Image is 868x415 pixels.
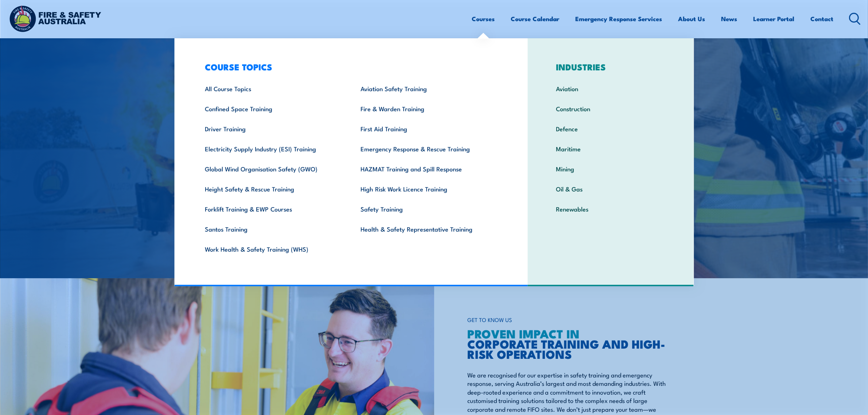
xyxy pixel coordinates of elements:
a: Health & Safety Representative Training [349,219,505,239]
a: Aviation [545,78,677,98]
a: Confined Space Training [194,98,349,119]
a: Defence [545,119,677,139]
a: Mining [545,159,677,179]
a: Santos Training [194,219,349,239]
a: Emergency Response Services [576,9,662,28]
a: Driver Training [194,119,349,139]
h6: GET TO KNOW US [468,313,667,327]
a: Courses [472,9,495,28]
a: First Aid Training [349,119,505,139]
a: Emergency Response & Rescue Training [349,139,505,159]
a: Global Wind Organisation Safety (GWO) [194,159,349,179]
a: Maritime [545,139,677,159]
a: All Course Topics [194,78,349,98]
a: Safety Training [349,199,505,219]
a: Oil & Gas [545,179,677,199]
a: Height Safety & Rescue Training [194,179,349,199]
a: HAZMAT Training and Spill Response [349,159,505,179]
a: Construction [545,98,677,119]
a: Work Health & Safety Training (WHS) [194,239,349,259]
a: High Risk Work Licence Training [349,179,505,199]
a: News [721,9,737,28]
a: Renewables [545,199,677,219]
a: Electricity Supply Industry (ESI) Training [194,139,349,159]
h3: COURSE TOPICS [194,62,505,72]
a: Course Calendar [511,9,560,28]
h3: INDUSTRIES [545,62,677,72]
a: Contact [811,9,834,28]
a: About Us [678,9,705,28]
h2: CORPORATE TRAINING AND HIGH-RISK OPERATIONS [468,328,667,359]
span: PROVEN IMPACT IN [468,324,580,342]
a: Fire & Warden Training [349,98,505,119]
a: Forklift Training & EWP Courses [194,199,349,219]
a: Aviation Safety Training [349,78,505,98]
a: Learner Portal [754,9,795,28]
